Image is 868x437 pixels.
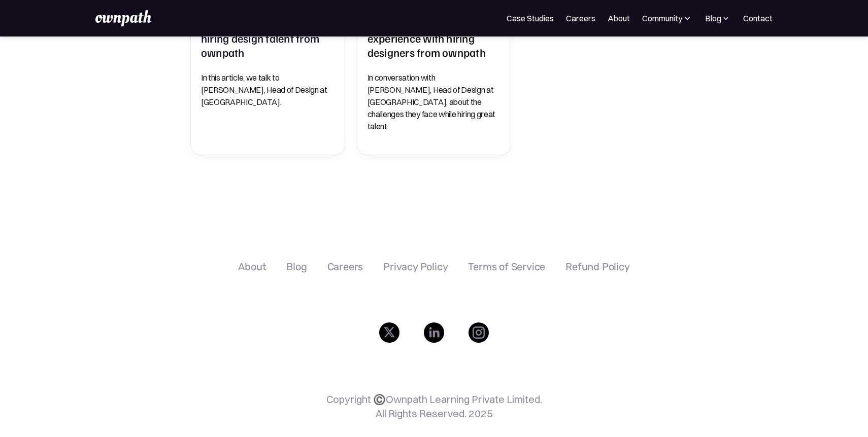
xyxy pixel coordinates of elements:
[566,12,595,24] a: Careers
[238,261,266,273] a: About
[327,261,363,273] a: Careers
[468,261,545,273] a: Terms of Service
[286,261,307,273] a: Blog
[705,12,721,24] div: Blog
[642,12,692,24] div: Community
[368,71,501,132] p: In conversation with [PERSON_NAME], Head of Design at [GEOGRAPHIC_DATA], about the challenges the...
[743,12,773,24] a: Contact
[201,71,335,108] p: In this article, we talk to [PERSON_NAME], Head of Design at [GEOGRAPHIC_DATA].
[383,261,448,273] a: Privacy Policy
[608,12,630,24] a: About
[507,12,554,24] a: Case Studies
[642,12,682,24] div: Community
[326,392,542,421] p: Copyright ©️Ownpath Learning Private Limited. All Rights Reserved. 2025
[705,12,731,24] div: Blog
[565,261,629,273] a: Refund Policy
